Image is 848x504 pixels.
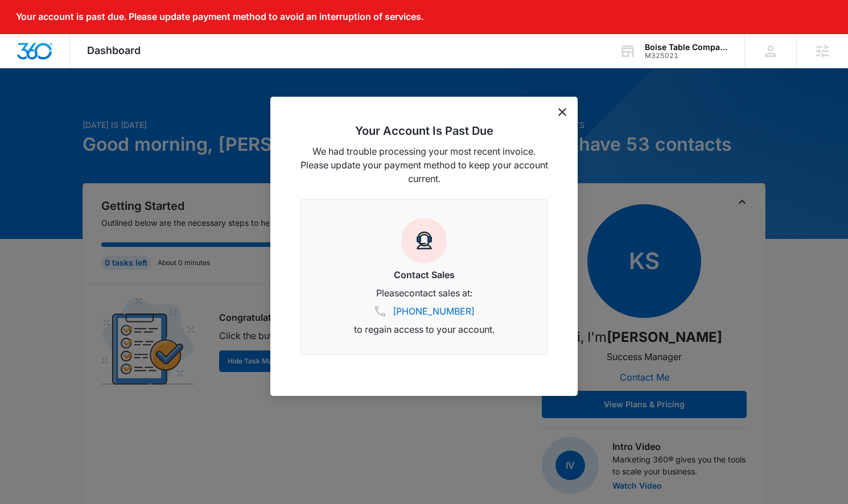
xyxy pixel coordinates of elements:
div: Dashboard [70,34,158,68]
a: [PHONE_NUMBER] [393,304,475,318]
h3: Contact Sales [314,268,534,282]
p: We had trouble processing your most recent invoice. Please update your payment method to keep you... [300,144,548,185]
button: dismiss this dialog [558,108,566,116]
div: account id [645,52,728,60]
p: Please contact sales at: to regain access to your account. [314,286,534,336]
div: account name [645,43,728,52]
h2: Your Account Is Past Due [300,124,548,138]
span: Dashboard [87,44,141,56]
p: Your account is past due. Please update payment method to avoid an interruption of services. [16,11,423,22]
